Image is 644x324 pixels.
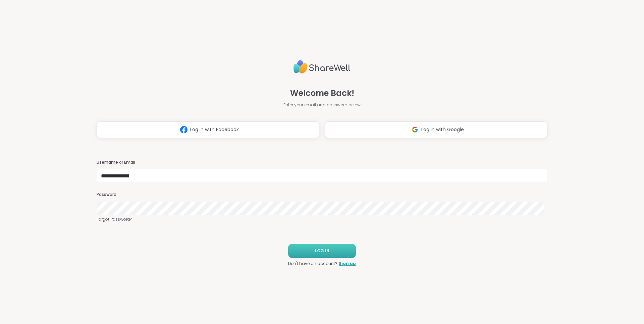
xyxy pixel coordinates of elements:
[97,192,547,198] h3: Password
[288,244,356,258] button: LOG IN
[97,121,319,138] button: Log in with Facebook
[421,126,464,133] span: Log in with Google
[290,87,354,99] span: Welcome Back!
[97,160,547,165] h3: Username or Email
[177,123,190,136] img: ShareWell Logomark
[97,216,547,222] a: Forgot Password?
[339,261,356,267] a: Sign up
[283,102,361,108] span: Enter your email and password below
[409,123,421,136] img: ShareWell Logomark
[288,261,337,267] span: Don't have an account?
[190,126,239,133] span: Log in with Facebook
[325,121,547,138] button: Log in with Google
[315,248,329,254] span: LOG IN
[293,57,351,76] img: ShareWell Logo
